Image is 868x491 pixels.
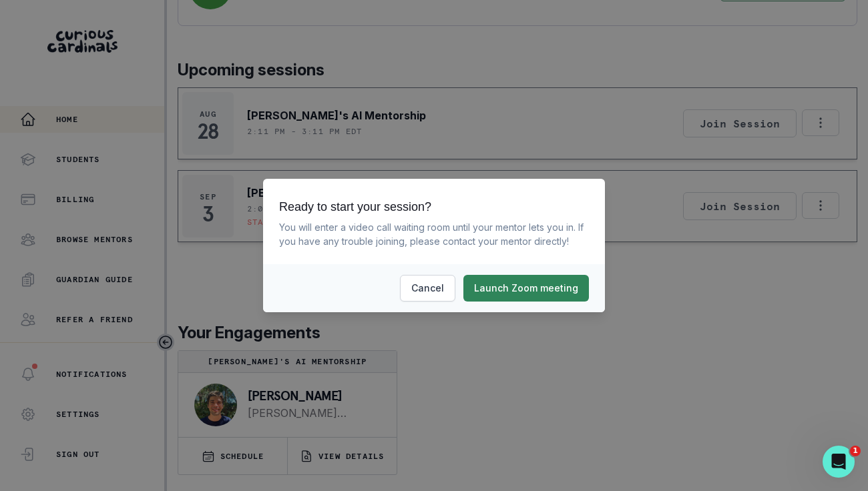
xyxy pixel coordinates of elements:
span: 1 [850,446,861,456]
button: Cancel [400,275,455,302]
iframe: Intercom live chat [823,446,855,478]
button: Launch Zoom meeting [463,275,589,302]
h3: Ready to start your session? [279,200,589,215]
p: You will enter a video call waiting room until your mentor lets you in. If you have any trouble j... [279,220,589,248]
